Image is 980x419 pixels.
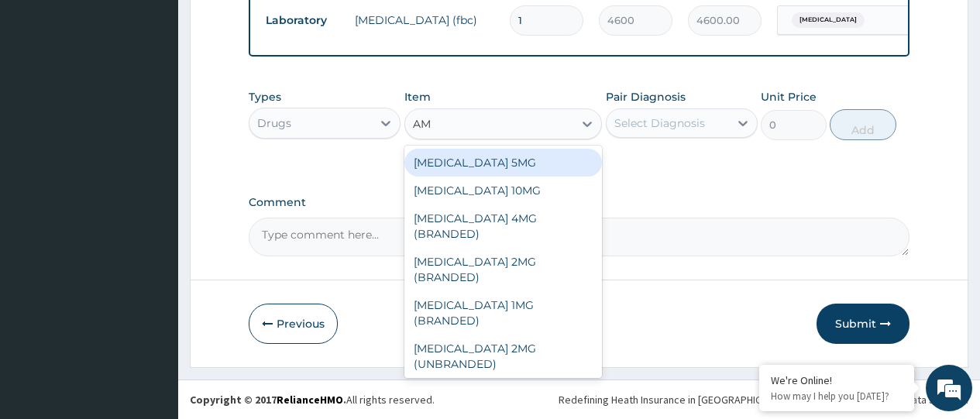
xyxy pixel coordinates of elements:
p: How may I help you today? [771,390,903,403]
label: Comment [249,196,910,209]
div: [MEDICAL_DATA] 2MG (BRANDED) [404,248,603,291]
button: Add [830,109,896,140]
a: RelianceHMO [277,393,343,407]
span: We're online! [90,116,214,273]
label: Types [249,91,281,104]
div: [MEDICAL_DATA] 2MG (UNBRANDED) [404,335,603,378]
div: Minimize live chat window [254,8,291,45]
td: Laboratory [258,6,347,35]
div: We're Online! [771,373,903,387]
footer: All rights reserved. [178,380,980,419]
td: [MEDICAL_DATA] (fbc) [347,5,502,36]
button: Previous [249,304,338,344]
div: Chat with us now [81,87,260,107]
div: [MEDICAL_DATA] 1MG (BRANDED) [404,291,603,335]
strong: Copyright © 2017 . [190,393,346,407]
div: [MEDICAL_DATA] 10MG [404,177,603,204]
label: Item [404,89,431,105]
label: Unit Price [761,89,817,105]
div: [MEDICAL_DATA] 4MG (BRANDED) [404,204,603,248]
label: Pair Diagnosis [606,89,686,105]
button: Submit [817,304,910,344]
div: [MEDICAL_DATA] 5MG [404,149,603,177]
img: d_794563401_company_1708531726252_794563401 [29,77,63,116]
div: Drugs [257,115,291,131]
div: Select Diagnosis [614,115,705,131]
textarea: Type your message and hit 'Enter' [8,266,295,320]
div: Redefining Heath Insurance in [GEOGRAPHIC_DATA] using Telemedicine and Data Science! [559,392,968,407]
span: [MEDICAL_DATA] [792,12,865,28]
